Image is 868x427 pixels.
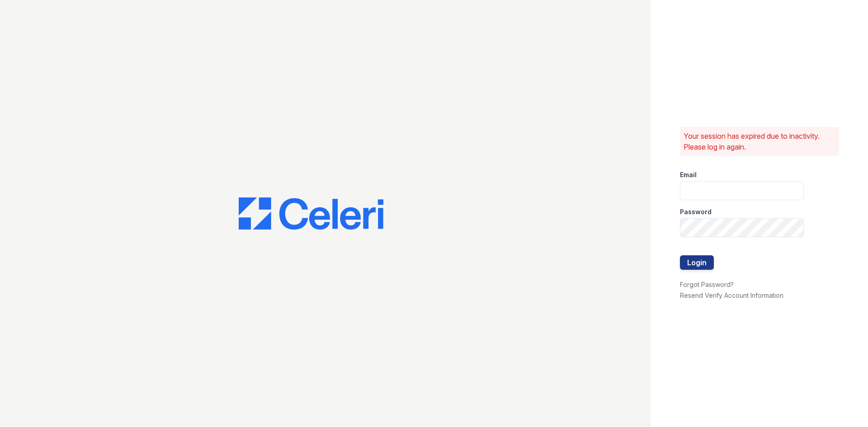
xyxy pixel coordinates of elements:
[680,291,783,299] a: Resend Verify Account Information
[680,255,714,270] button: Login
[680,170,697,179] label: Email
[239,197,383,230] img: CE_Logo_Blue-a8612792a0a2168367f1c8372b55b34899dd931a85d93a1a3d3e32e68fde9ad4.png
[680,207,712,216] label: Password
[684,131,835,152] p: Your session has expired due to inactivity. Please log in again.
[680,281,734,288] a: Forgot Password?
